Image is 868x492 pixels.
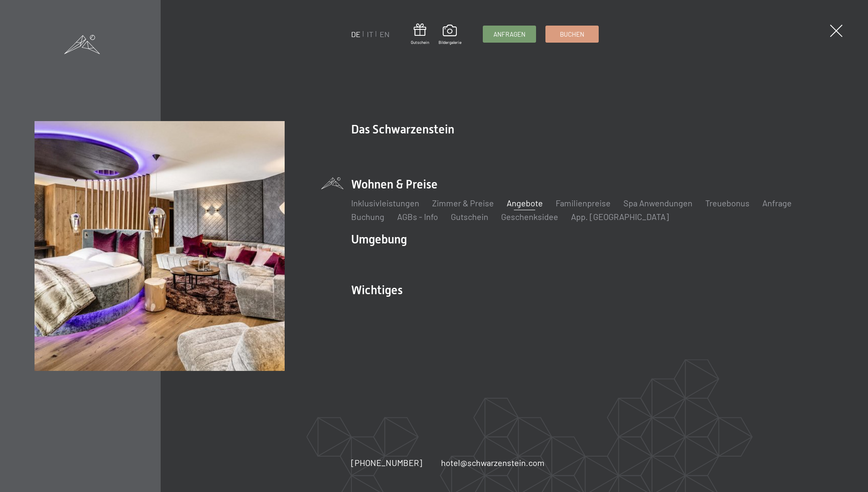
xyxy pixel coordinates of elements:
a: AGBs - Info [397,211,438,222]
a: [PHONE_NUMBER] [351,457,422,469]
a: App. [GEOGRAPHIC_DATA] [571,211,669,222]
span: Gutschein [411,39,429,45]
a: Familienpreise [556,198,611,208]
a: hotel@schwarzenstein.com [441,457,545,469]
a: Spa Anwendungen [623,198,692,208]
a: Buchung [351,211,384,222]
a: IT [367,29,373,39]
a: Inklusivleistungen [351,198,419,208]
span: Bildergalerie [438,39,461,45]
a: Buchen [546,26,598,42]
a: Zimmer & Preise [432,198,494,208]
img: 404 [35,121,285,371]
a: Gutschein [411,23,429,45]
a: Angebote [507,198,543,208]
span: Anfragen [493,30,525,39]
a: Gutschein [451,211,488,222]
span: Buchen [560,30,584,39]
a: Bildergalerie [438,25,461,45]
a: Geschenksidee [501,211,558,222]
a: Anfrage [762,198,792,208]
a: Anfragen [483,26,536,42]
span: [PHONE_NUMBER] [351,457,422,468]
a: EN [380,29,389,39]
a: Treuebonus [705,198,750,208]
a: DE [351,29,360,39]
